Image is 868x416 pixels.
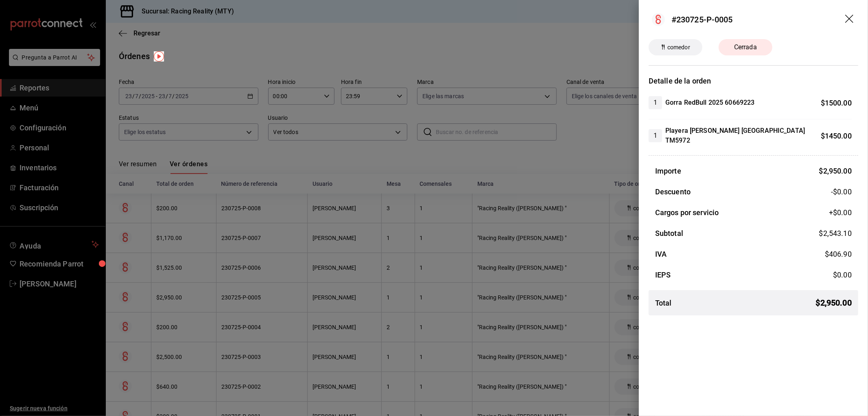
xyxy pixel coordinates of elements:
[821,99,852,107] span: $ 1500.00
[665,126,821,145] h4: Playera [PERSON_NAME] [GEOGRAPHIC_DATA] TM5972
[821,132,852,140] span: $ 1450.00
[655,297,672,308] h3: Total
[825,250,852,258] span: $ 406.90
[664,43,693,52] span: comedor
[831,186,852,197] span: -$0.00
[655,207,719,218] h3: Cargos por servicio
[729,42,762,52] span: Cerrada
[819,229,852,238] span: $ 2,543.10
[665,98,755,108] h4: Gorra RedBull 2025 60669223
[154,51,164,62] img: Tooltip marker
[649,98,662,108] span: 1
[833,271,852,279] span: $ 0.00
[829,207,852,218] span: +$ 0.00
[845,15,855,24] button: drag
[819,167,852,175] span: $ 2,950.00
[655,186,691,197] h3: Descuento
[649,131,662,141] span: 1
[671,13,733,26] div: #230725-P-0005
[655,228,683,239] h3: Subtotal
[649,75,858,86] h3: Detalle de la orden
[655,165,681,176] h3: Importe
[655,249,667,260] h3: IVA
[816,297,852,309] span: $ 2,950.00
[655,269,671,280] h3: IEPS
